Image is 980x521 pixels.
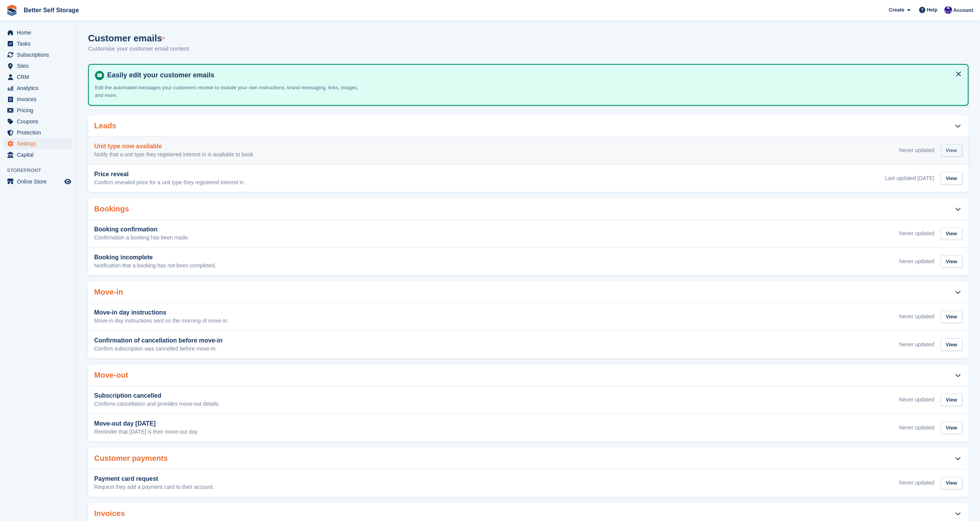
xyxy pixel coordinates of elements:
[17,72,63,82] span: CRM
[94,509,125,518] h2: Invoices
[941,394,962,406] div: View
[927,6,938,14] span: Help
[94,401,220,408] p: Confirms cancellation and provides move-out details.
[94,171,245,178] h3: Price reveal
[899,341,934,349] div: Never updated
[88,220,969,247] a: Booking confirmation Confirmation a booking has been made. Never updated View
[88,33,189,43] h1: Customer emails
[94,205,129,213] h2: Bookings
[94,484,214,491] p: Request they add a payment card to their account.
[17,27,63,38] span: Home
[88,469,969,497] a: Payment card request Request they add a payment card to their account. Never updated View
[88,137,969,164] a: Unit type now available Notify that a unit type they registered interest in is available to book....
[941,144,962,157] div: View
[17,38,63,49] span: Tasks
[941,255,962,268] div: View
[94,337,222,344] h3: Confirmation of cancellation before move-in
[899,146,934,154] div: Never updated
[941,228,962,240] div: View
[17,138,63,149] span: Settings
[4,138,72,149] a: menu
[17,83,63,93] span: Analytics
[4,38,72,49] a: menu
[4,105,72,116] a: menu
[4,176,72,187] a: menu
[17,176,63,187] span: Online Store
[88,331,969,359] a: Confirmation of cancellation before move-in Confirm subscription was cancelled before move-in. Ne...
[95,84,363,99] p: Edit the automated messages your customers receive to include your own instructions, brand messag...
[17,105,63,116] span: Pricing
[899,229,934,238] div: Never updated
[160,34,167,41] div: Tooltip anchor
[885,174,934,182] div: Last updated [DATE]
[94,392,220,399] h3: Subscription cancelled
[94,346,222,352] p: Confirm subscription was cancelled before move-in.
[94,309,229,316] h3: Move-in day instructions
[899,396,934,404] div: Never updated
[17,61,63,71] span: Sites
[88,165,969,192] a: Price reveal Confirm revealed price for a unit type they registered interest in. Last updated [DA...
[94,234,189,241] p: Confirmation a booking has been made.
[88,386,969,414] a: Subscription cancelled Confirms cancellation and provides move-out details. Never updated View
[899,424,934,432] div: Never updated
[94,262,216,269] p: Notification that a booking has not been completed.
[94,254,216,261] h3: Booking incomplete
[953,7,973,14] span: Account
[94,288,123,297] h2: Move-in
[4,61,72,71] a: menu
[94,226,189,233] h3: Booking confirmation
[63,177,72,186] a: Preview store
[94,371,128,380] h2: Move-out
[944,6,952,14] img: David Macdonald
[17,127,63,138] span: Protection
[17,116,63,127] span: Coupons
[88,303,969,331] a: Move-in day instructions Move-in day instructions sent on the morning of move-in. Never updated View
[899,479,934,487] div: Never updated
[94,143,255,150] h3: Unit type now available
[4,94,72,105] a: menu
[6,5,18,16] img: stora-icon-8386f47178a22dfd0bd8f6a31ec36ba5ce8667c1dd55bd0f319d3a0aa187defe.svg
[4,72,72,82] a: menu
[88,44,189,53] p: Customise your customer email content
[4,116,72,127] a: menu
[94,121,116,130] h2: Leads
[94,151,255,158] p: Notify that a unit type they registered interest in is available to book.
[94,179,245,186] p: Confirm revealed price for a unit type they registered interest in.
[941,421,962,434] div: View
[21,4,82,16] a: Better Self Storage
[94,318,229,324] p: Move-in day instructions sent on the morning of move-in.
[4,149,72,160] a: menu
[941,338,962,351] div: View
[899,313,934,321] div: Never updated
[88,248,969,275] a: Booking incomplete Notification that a booking has not been completed. Never updated View
[104,71,962,80] h4: Easily edit your customer emails
[17,149,63,160] span: Capital
[94,420,199,427] h3: Move-out day [DATE]
[941,172,962,185] div: View
[17,94,63,105] span: Invoices
[4,49,72,60] a: menu
[4,83,72,93] a: menu
[94,429,199,436] p: Reminder that [DATE] is their move-out day.
[4,127,72,138] a: menu
[94,475,214,482] h3: Payment card request
[899,257,934,265] div: Never updated
[941,477,962,490] div: View
[17,49,63,60] span: Subscriptions
[4,27,72,38] a: menu
[941,311,962,323] div: View
[88,414,969,442] a: Move-out day [DATE] Reminder that [DATE] is their move-out day. Never updated View
[889,6,904,14] span: Create
[7,167,76,174] span: Storefront
[94,454,168,463] h2: Customer payments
